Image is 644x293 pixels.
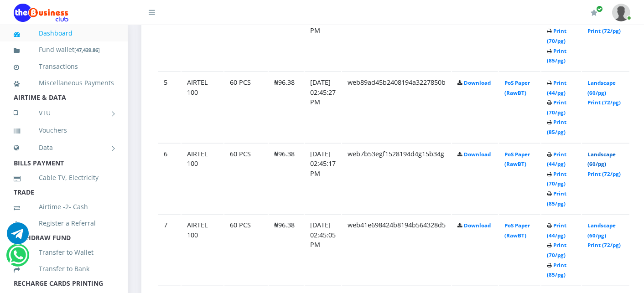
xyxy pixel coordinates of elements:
[14,23,114,44] a: Dashboard
[14,213,114,234] a: Register a Referral
[464,151,491,158] a: Download
[305,214,341,285] td: [DATE] 02:45:05 PM
[158,214,181,285] td: 7
[224,143,268,214] td: 60 PCS
[587,222,616,239] a: Landscape (60/pg)
[158,143,181,214] td: 6
[547,262,566,278] a: Print (85/pg)
[14,72,114,93] a: Miscellaneous Payments
[14,4,68,22] img: Logo
[587,170,621,177] a: Print (72/pg)
[587,242,621,248] a: Print (72/pg)
[182,214,223,285] td: AIRTEL 100
[547,151,566,168] a: Print (44/pg)
[14,102,114,124] a: VTU
[547,79,566,96] a: Print (44/pg)
[547,170,566,187] a: Print (70/pg)
[464,79,491,86] a: Download
[547,190,566,207] a: Print (85/pg)
[158,72,181,142] td: 5
[587,99,621,106] a: Print (72/pg)
[14,242,114,263] a: Transfer to Wallet
[591,9,597,16] i: Renew/Upgrade Subscription
[305,72,341,142] td: [DATE] 02:45:27 PM
[14,258,114,279] a: Transfer to Bank
[596,5,603,12] span: Renew/Upgrade Subscription
[504,222,530,239] a: PoS Paper (RawBT)
[7,229,29,244] a: Chat for support
[9,251,27,266] a: Chat for support
[14,120,114,141] a: Vouchers
[14,39,114,61] a: Fund wallet[47,439.86]
[547,99,566,116] a: Print (70/pg)
[182,72,223,142] td: AIRTEL 100
[342,72,451,142] td: web89ad45b2408194a3227850b
[269,214,304,285] td: ₦96.38
[14,196,114,217] a: Airtime -2- Cash
[224,72,268,142] td: 60 PCS
[547,118,566,135] a: Print (85/pg)
[464,222,491,229] a: Download
[342,143,451,214] td: web7b53egf1528194d4g15b34g
[269,143,304,214] td: ₦96.38
[305,143,341,214] td: [DATE] 02:45:17 PM
[182,143,223,214] td: AIRTEL 100
[547,27,566,44] a: Print (70/pg)
[269,72,304,142] td: ₦96.38
[587,151,616,168] a: Landscape (60/pg)
[547,222,566,239] a: Print (44/pg)
[504,79,530,96] a: PoS Paper (RawBT)
[14,167,114,188] a: Cable TV, Electricity
[587,27,621,34] a: Print (72/pg)
[547,47,566,64] a: Print (85/pg)
[587,79,616,96] a: Landscape (60/pg)
[612,4,630,21] img: User
[76,46,98,53] b: 47,439.86
[547,242,566,258] a: Print (70/pg)
[504,151,530,168] a: PoS Paper (RawBT)
[342,214,451,285] td: web41e698424b8194b564328d5
[14,56,114,77] a: Transactions
[14,136,114,159] a: Data
[74,46,100,53] small: [ ]
[224,214,268,285] td: 60 PCS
